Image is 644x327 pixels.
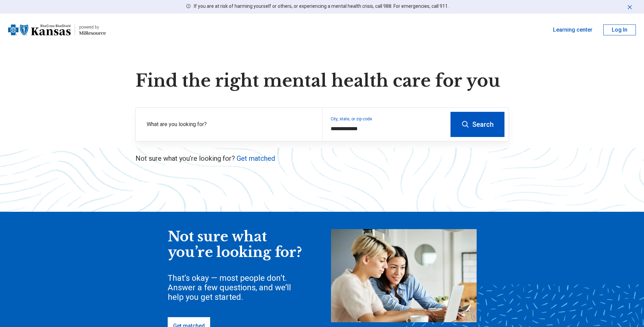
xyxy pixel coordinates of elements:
p: Not sure what you’re looking for? [135,154,509,163]
img: Blue Cross Blue Shield Kansas [8,22,71,38]
div: That’s okay — most people don’t. Answer a few questions, and we’ll help you get started. [168,273,303,302]
label: What are you looking for? [147,120,314,128]
a: Blue Cross Blue Shield Kansaspowered by [8,22,106,38]
a: Learning center [553,26,592,34]
button: Search [450,112,504,137]
a: Get matched [237,154,275,162]
button: Dismiss [626,3,633,11]
h1: Find the right mental health care for you [135,71,509,91]
div: powered by [79,24,106,30]
button: Log In [603,24,636,35]
div: Not sure what you’re looking for? [168,229,303,260]
p: If you are at risk of harming yourself or others, or experiencing a mental health crisis, call 98... [194,3,449,10]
